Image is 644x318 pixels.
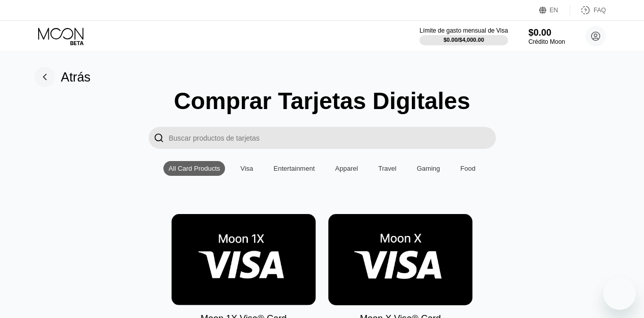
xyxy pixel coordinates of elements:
div: $0.00 [528,28,565,38]
div: Comprar Tarjetas Digitales [174,87,470,115]
div:  [149,127,169,149]
div: FAQ [570,5,606,15]
div: Límite de gasto mensual de Visa [419,27,508,34]
div: Food [460,165,475,172]
div: Crédito Moon [528,38,565,45]
div: Travel [373,161,402,176]
iframe: Botón para iniciar la ventana de mensajería [603,277,636,310]
div: Food [455,161,481,176]
div: Visa [235,161,258,176]
div: Visa [240,165,253,172]
div: Entertainment [273,165,315,172]
div: All Card Products [169,165,220,172]
div: Límite de gasto mensual de Visa$0.00/$4,000.00 [419,27,508,45]
div: Atrás [61,70,91,85]
div: Travel [378,165,397,172]
div: Gaming [412,161,445,176]
div:  [154,132,164,144]
div: EN [550,7,558,14]
div: Gaming [417,165,440,172]
div: FAQ [594,7,606,14]
div: $0.00 / $4,000.00 [443,37,484,43]
div: Apparel [335,165,358,172]
div: Atrás [35,67,91,87]
div: $0.00Crédito Moon [528,28,565,45]
div: Entertainment [268,161,320,176]
div: All Card Products [163,161,225,176]
div: Apparel [330,161,363,176]
input: Search card products [169,127,496,149]
div: EN [539,5,570,15]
